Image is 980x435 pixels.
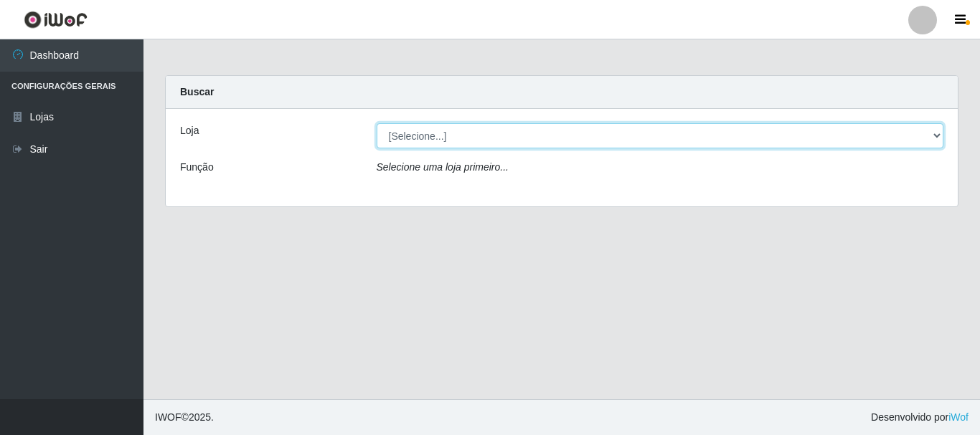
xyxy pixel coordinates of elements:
[948,411,969,423] a: iWof
[155,410,214,425] span: © 2025 .
[180,160,214,175] label: Função
[155,411,182,423] span: IWOF
[180,123,199,138] label: Loja
[377,161,509,173] i: Selecione uma loja primeiro...
[180,86,214,97] strong: Buscar
[871,410,969,425] span: Desenvolvido por
[24,11,88,29] img: CoreUI Logo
